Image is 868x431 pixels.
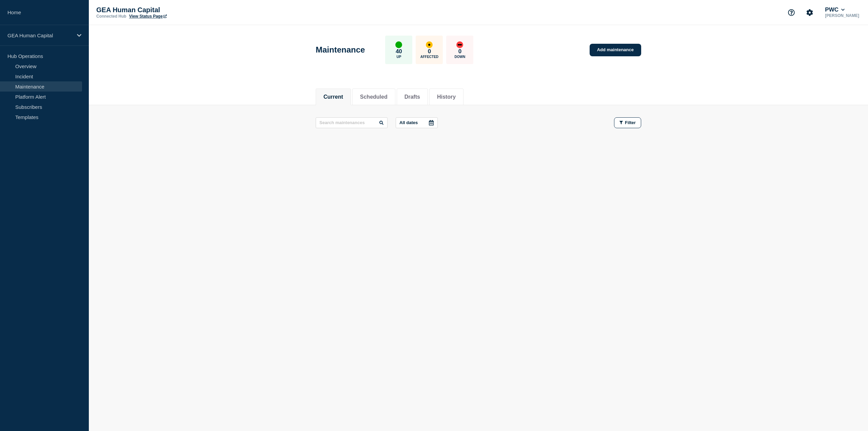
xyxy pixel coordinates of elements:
[426,41,433,48] div: affected
[396,55,401,59] p: Up
[614,117,641,128] button: Filter
[405,94,420,100] button: Drafts
[360,94,388,100] button: Scheduled
[396,48,402,55] p: 40
[316,117,388,128] input: Search maintenances
[96,14,126,19] p: Connected Hub
[323,94,343,100] button: Current
[96,6,232,14] p: GEA Human Capital
[420,55,438,59] p: Affected
[316,45,365,55] h1: Maintenance
[395,41,402,48] div: up
[458,48,461,55] p: 0
[625,120,636,125] span: Filter
[824,6,846,13] button: PWC
[803,5,817,20] button: Account settings
[784,5,798,20] button: Support
[590,44,641,56] a: Add maintenance
[824,13,861,18] p: [PERSON_NAME]
[456,41,463,48] div: down
[437,94,456,100] button: History
[399,120,418,125] p: All dates
[455,55,466,59] p: Down
[129,14,167,19] a: View Status Page
[428,48,431,55] p: 0
[396,117,438,128] button: All dates
[7,33,73,38] p: GEA Human Capital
